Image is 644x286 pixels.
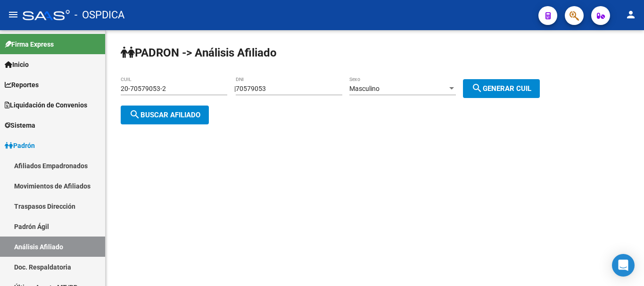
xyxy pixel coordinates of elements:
span: Liquidación de Convenios [5,100,87,110]
span: Inicio [5,59,29,70]
div: | [234,85,547,92]
span: Generar CUIL [471,84,531,93]
mat-icon: person [625,9,636,20]
mat-icon: search [471,82,483,94]
button: Buscar afiliado [121,106,209,124]
mat-icon: menu [8,9,19,20]
span: Firma Express [5,39,54,49]
span: - OSPDICA [74,5,124,25]
span: Sistema [5,120,35,131]
button: Generar CUIL [463,79,540,98]
div: Open Intercom Messenger [612,254,635,277]
span: Reportes [5,80,39,90]
span: Buscar afiliado [129,111,200,119]
span: Masculino [349,85,380,92]
span: Padrón [5,140,35,151]
mat-icon: search [129,109,140,120]
strong: PADRON -> Análisis Afiliado [121,46,277,59]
